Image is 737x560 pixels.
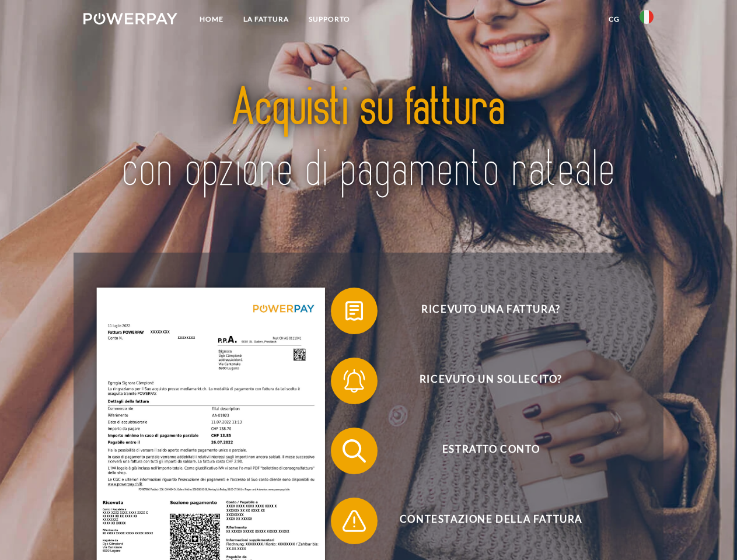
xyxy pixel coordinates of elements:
[340,366,369,395] img: qb_bell.svg
[331,288,634,334] button: Ricevuto una fattura?
[348,358,634,404] span: Ricevuto un sollecito?
[348,288,634,334] span: Ricevuto una fattura?
[331,498,634,544] button: Contestazione della fattura
[331,428,634,474] button: Estratto conto
[640,10,654,24] img: it
[233,9,299,30] a: LA FATTURA
[599,9,630,30] a: CG
[340,506,369,535] img: qb_warning.svg
[331,358,634,404] button: Ricevuto un sollecito?
[340,296,369,325] img: qb_bill.svg
[348,498,634,544] span: Contestazione della fattura
[348,428,634,474] span: Estratto conto
[83,13,177,24] img: logo-powerpay-white.svg
[190,9,233,30] a: Home
[299,9,360,30] a: Supporto
[111,56,626,223] img: title-powerpay_it.svg
[340,436,369,466] img: qb_search.svg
